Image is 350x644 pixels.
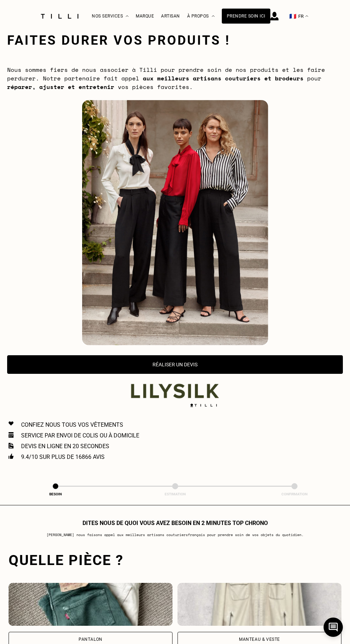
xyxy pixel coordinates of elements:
[130,383,220,399] img: lilysilk.logo.png
[7,83,114,91] b: réparer, ajuster et entretenir
[7,355,343,374] button: Réaliser un devis
[239,637,280,641] div: Manteau & Veste
[82,520,268,526] h1: Dites nous de quoi vous avez besoin en 2 minutes top chrono
[21,432,139,439] p: Service par envoi de colis ou à domicile
[41,492,70,496] div: Besoin
[222,9,270,24] a: Prendre soin ici
[289,13,296,20] span: 🇫🇷
[286,0,312,32] button: 🇫🇷 FR
[161,492,189,496] div: Estimation
[9,421,14,426] img: Icon
[46,532,304,538] p: [PERSON_NAME] nous faisons appel aux meilleurs artisans couturiers français pour prendre soin de ...
[21,454,105,460] p: 9.4/10 sur plus de 16866 avis
[161,14,180,19] a: Artisan
[79,637,102,641] div: Pantalon
[9,552,341,569] div: Quelle pièce ?
[9,583,172,626] img: Tilli retouche votre Pantalon
[212,15,215,17] img: Menu déroulant à propos
[270,12,279,20] img: icône connexion
[9,454,14,459] img: Icon
[21,443,109,450] p: Devis en ligne en 20 secondes
[21,421,123,428] p: Confiez nous tous vos vêtements
[187,0,215,32] div: À propos
[305,15,308,17] img: menu déroulant
[7,65,325,91] span: Nous sommes fiers de nous associer à Tilli pour prendre soin de nos produits et les faire perdure...
[187,403,220,407] img: logo Tilli
[38,14,81,19] img: Logo du service de couturière Tilli
[9,443,14,449] img: Icon
[136,14,154,19] a: Marque
[7,33,230,48] h1: Faites durer vos produits !
[280,492,309,496] div: Confirmation
[9,432,14,438] img: Icon
[126,15,129,17] img: Menu déroulant
[177,583,341,626] img: Tilli retouche votre Manteau & Veste
[143,74,304,83] b: aux meilleurs artisans couturiers et brodeurs
[92,0,129,32] div: Nos services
